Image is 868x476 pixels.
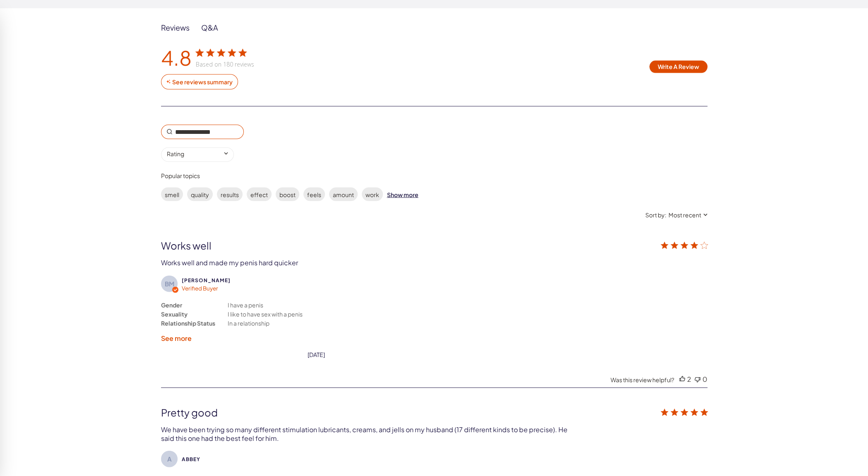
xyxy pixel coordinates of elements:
[161,148,234,162] input: Select a score
[161,23,190,32] div: Reviews
[611,376,674,383] div: Was this review helpful?
[196,60,254,68] div: Based on 180 reviews
[668,211,701,219] div: Most recent
[167,150,184,157] div: Rating
[161,334,192,343] label: See more
[228,309,303,319] div: I like to have sex with a penis
[161,425,569,443] div: We have been trying so many different stimulation lubricants, creams, and jells on my husband (17...
[161,319,215,328] div: Relationship Status
[645,211,666,219] span: Sort by:
[161,172,598,179] div: Popular topics
[182,277,231,283] span: Brian M.
[161,148,234,162] div: Select a scoreRatingSelect a score
[164,280,174,288] text: BM
[247,188,272,201] label: effect
[217,188,243,201] label: results
[161,258,298,267] div: Works well and made my penis hard quicker
[228,300,263,309] div: I have a penis
[201,23,218,33] div: Q&A
[679,375,685,383] div: Vote up
[161,239,598,252] div: Works well
[161,406,598,419] div: Pretty good
[695,375,700,383] div: Vote down
[171,79,233,86] div: See reviews summary
[228,319,269,328] div: In a relationship
[161,125,244,139] input: Search reviews
[362,188,383,201] label: work
[308,351,325,358] div: date
[161,309,188,319] div: Sexuality
[649,61,707,73] button: Write A Review
[187,188,213,201] label: quality
[645,211,707,219] button: Sort by:Most recent
[702,375,707,383] div: 0
[303,188,325,201] label: feels
[161,44,192,70] div: 4.8
[161,188,183,201] label: smell
[276,188,299,201] label: boost
[387,188,418,201] div: Show more
[687,375,691,383] div: 2
[308,351,325,358] div: [DATE]
[182,456,200,462] span: Abbey
[167,455,171,463] text: A
[329,188,358,201] label: amount
[182,285,218,292] span: Verified Buyer
[161,74,238,90] button: See reviews summary
[161,300,182,309] div: Gender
